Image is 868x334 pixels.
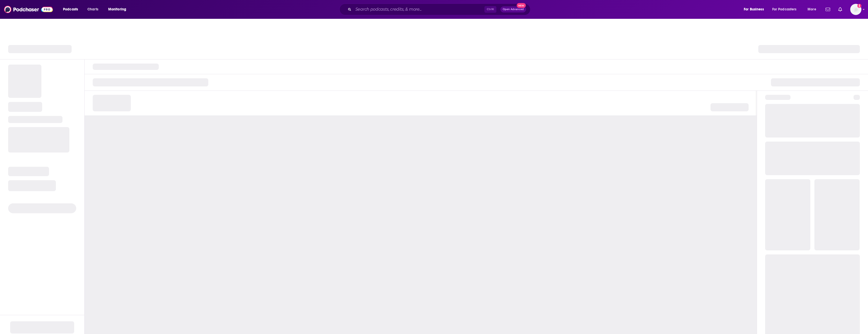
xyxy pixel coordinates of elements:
div: Search podcasts, credits, & more... [344,4,535,15]
img: Podchaser - Follow, Share and Rate Podcasts [4,5,53,14]
button: open menu [105,5,133,13]
a: Show notifications dropdown [824,5,832,14]
span: Ctrl K [484,6,496,13]
span: More [808,6,816,13]
span: For Business [744,6,764,13]
span: Podcasts [63,6,78,13]
button: open menu [740,5,770,13]
a: Charts [84,5,101,13]
button: Open AdvancedNew [500,6,526,12]
svg: Add a profile image [857,4,861,8]
a: Show notifications dropdown [836,5,844,14]
span: Charts [87,6,98,13]
span: New [517,3,526,8]
img: User Profile [850,4,861,15]
span: Logged in as alisontucker [850,4,861,15]
button: open menu [769,5,804,13]
span: For Podcasters [772,6,797,13]
button: Show profile menu [850,4,861,15]
span: Monitoring [108,6,126,13]
input: Search podcasts, credits, & more... [353,5,484,13]
button: open menu [804,5,823,13]
button: open menu [59,5,85,13]
span: Open Advanced [503,8,524,11]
